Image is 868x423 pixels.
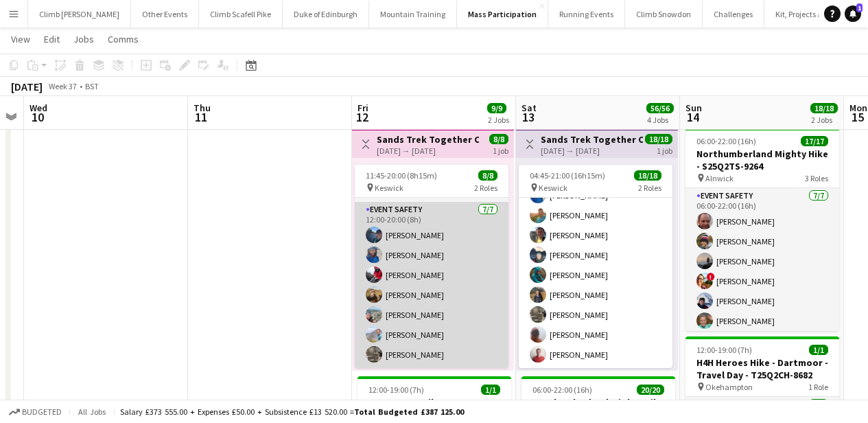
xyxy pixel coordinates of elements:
h3: Northumberland Mighty Hike - S25Q2TS-9264 [685,148,839,172]
span: Thu [193,102,211,114]
app-job-card: 11:45-20:00 (8h15m)8/8 Keswick2 RolesEvent Team Coordinator1/111:45-20:00 (8h15m)[PERSON_NAME]Eve... [355,165,508,368]
span: 12:00-19:00 (7h) [368,385,424,395]
span: Total Budgeted £387 125.00 [354,407,464,417]
app-job-card: 04:45-21:00 (16h15m)18/18 Keswick2 Roles[PERSON_NAME][PERSON_NAME][PERSON_NAME][PERSON_NAME][PERS... [519,165,672,368]
span: 1/1 [809,345,828,355]
span: 8/8 [478,170,497,181]
span: 11 [191,109,211,125]
span: Sun [685,102,702,114]
app-card-role: Event Safety7/706:00-22:00 (16h)[PERSON_NAME][PERSON_NAME][PERSON_NAME]![PERSON_NAME][PERSON_NAME... [685,188,839,354]
button: Budgeted [7,404,64,420]
span: Fri [357,102,368,114]
button: Mountain Training [369,1,457,27]
h3: Northumberland Mighty Hike - S25Q2TS-9264 [521,396,675,421]
span: Keswick [375,183,403,193]
span: Alnwick [705,173,734,183]
a: Jobs [68,30,99,48]
a: View [5,30,36,48]
span: Week 37 [45,81,80,91]
button: Climb Snowdon [625,1,703,27]
button: Kit, Projects and Office [764,1,866,27]
span: Keswick [539,183,567,193]
button: Challenges [703,1,764,27]
span: Okehampton [705,382,753,392]
span: 1/1 [481,385,500,395]
span: 11:45-20:00 (8h15m) [366,170,437,181]
h3: H4H Heroes Hike - Dartmoor - Travel Day - T25Q2CH-8682 [357,396,511,421]
span: View [11,33,30,45]
a: Comms [102,30,144,48]
span: 06:00-22:00 (16h) [532,385,592,395]
div: Salary £373 555.00 + Expenses £50.00 + Subsistence £13 520.00 = [120,407,464,417]
span: 2 Roles [638,183,661,193]
span: 18/18 [645,134,672,144]
span: Sat [521,102,537,114]
span: 8/8 [489,134,508,144]
button: Other Events [131,1,199,27]
button: Running Events [548,1,625,27]
span: 13 [519,109,537,125]
span: 10 [27,109,47,125]
span: Jobs [73,33,94,45]
a: 1 [845,5,861,22]
span: 1 Role [808,382,828,392]
span: 12:00-19:00 (7h) [696,345,752,355]
span: 15 [847,109,867,125]
a: Edit [38,30,65,48]
span: 3 Roles [805,173,828,183]
span: 1 [856,3,863,12]
span: Edit [44,33,60,45]
app-card-role: Event Safety7/712:00-20:00 (8h)[PERSON_NAME][PERSON_NAME][PERSON_NAME][PERSON_NAME][PERSON_NAME][... [355,202,508,368]
span: 12 [355,109,368,125]
span: 04:45-21:00 (16h15m) [530,170,605,181]
h3: Sands Trek Together Challenge - S25Q2CH-9384 [541,133,643,146]
app-job-card: 06:00-22:00 (16h)17/17Northumberland Mighty Hike - S25Q2TS-9264 Alnwick3 RolesEvent Safety7/706:0... [685,128,839,331]
span: 9/9 [487,103,506,113]
button: Duke of Edinburgh [283,1,369,27]
span: 20/20 [637,385,664,395]
span: All jobs [75,407,108,417]
span: 17/17 [801,136,828,146]
h3: Sands Trek Together Challenge - S25Q2CH-9384 [377,133,479,146]
div: 1 job [493,144,508,156]
div: 2 Jobs [811,115,837,125]
span: Mon [849,102,867,114]
div: 1 job [657,144,672,156]
button: Climb Scafell Pike [199,1,283,27]
span: 18/18 [634,170,661,181]
span: 14 [683,109,702,125]
span: 18/18 [810,103,838,113]
button: Mass Participation [457,1,548,27]
span: ! [707,273,715,281]
span: Comms [108,33,139,45]
span: 2 Roles [474,183,497,193]
div: BST [85,81,99,91]
button: Climb [PERSON_NAME] [28,1,131,27]
span: 56/56 [646,103,674,113]
span: Budgeted [22,407,62,417]
div: [DATE] → [DATE] [377,146,479,156]
h3: H4H Heroes Hike - Dartmoor - Travel Day - T25Q2CH-8682 [685,356,839,381]
div: 4 Jobs [647,115,673,125]
div: [DATE] [11,80,43,93]
span: 06:00-22:00 (16h) [696,136,756,146]
div: 2 Jobs [488,115,509,125]
span: Wed [30,102,47,114]
div: [DATE] → [DATE] [541,146,643,156]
